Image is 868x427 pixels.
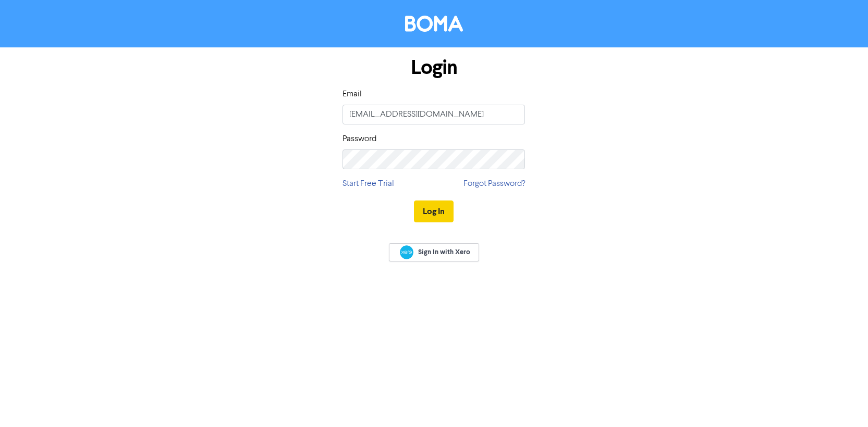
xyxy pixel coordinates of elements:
img: BOMA Logo [405,16,463,32]
a: Start Free Trial [343,178,394,190]
a: Sign In with Xero [389,243,479,261]
label: Password [343,133,376,145]
button: Log In [414,200,454,222]
span: Sign In with Xero [418,247,470,257]
label: Email [343,88,362,101]
img: Xero logo [400,245,413,259]
iframe: Chat Widget [816,377,868,427]
h1: Login [343,56,525,80]
a: Forgot Password? [463,178,525,190]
